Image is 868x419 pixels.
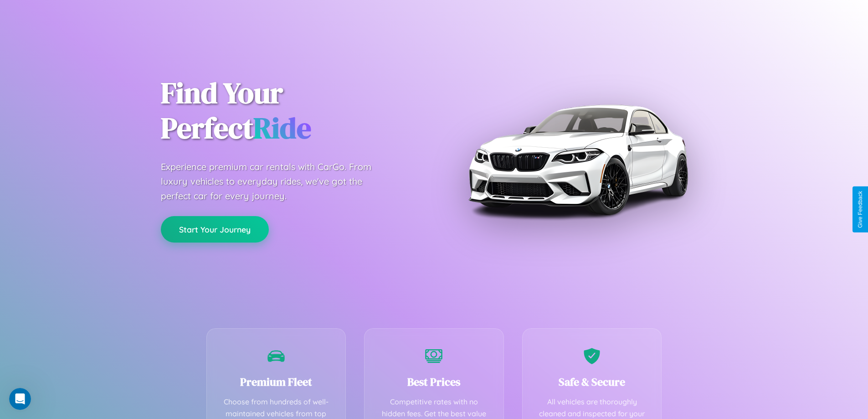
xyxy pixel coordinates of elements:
span: Ride [253,108,311,148]
h3: Best Prices [378,374,490,389]
div: Give Feedback [857,191,863,228]
h3: Safe & Secure [536,374,648,389]
button: Start Your Journey [161,216,269,243]
iframe: Intercom live chat [9,388,31,410]
h3: Premium Fleet [221,374,332,389]
img: Premium BMW car rental vehicle [464,46,692,274]
p: Experience premium car rentals with CarGo. From luxury vehicles to everyday rides, we've got the ... [161,160,389,203]
h1: Find Your Perfect [161,76,421,146]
